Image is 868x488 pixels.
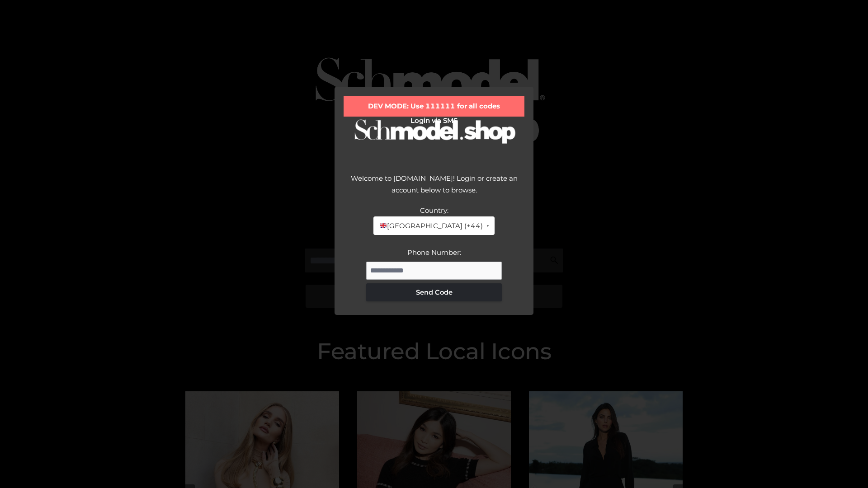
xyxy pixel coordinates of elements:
[344,96,524,117] div: DEV MODE: Use 111111 for all codes
[344,117,524,125] h2: Login via SMS
[344,173,524,205] div: Welcome to [DOMAIN_NAME]! Login or create an account below to browse.
[380,222,387,229] img: 🇬🇧
[366,283,502,301] button: Send Code
[407,248,461,257] label: Phone Number:
[379,220,482,232] span: [GEOGRAPHIC_DATA] (+44)
[420,206,448,215] label: Country:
